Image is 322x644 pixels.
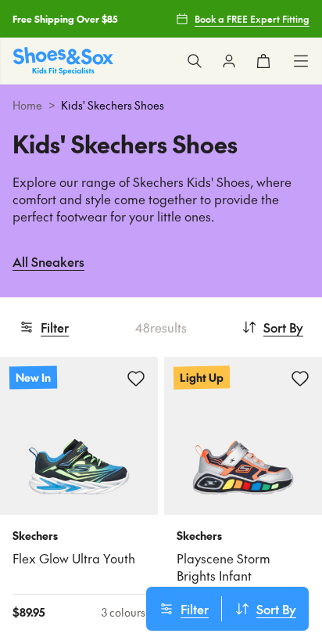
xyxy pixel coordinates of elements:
[222,596,309,621] button: Sort By
[13,47,113,74] img: SNS_Logo_Responsive.svg
[13,97,309,113] div: >
[13,527,145,544] p: Skechers
[13,126,309,161] h1: Kids' Skechers Shoes
[13,47,113,74] a: Shoes & Sox
[174,365,230,389] p: Light Up
[9,365,57,389] p: New In
[13,604,45,621] span: $ 89.95
[176,5,309,33] a: Book a FREE Expert Fitting
[164,357,322,515] a: Light Up
[146,596,221,621] button: Filter
[195,12,309,26] span: Book a FREE Expert Fitting
[102,604,145,621] div: 3 colours
[13,97,42,113] a: Home
[177,527,309,544] p: Skechers
[241,310,303,344] button: Sort By
[13,174,309,225] p: Explore our range of Skechers Kids' Shoes, where comfort and style come together to provide the p...
[177,550,309,585] a: Playscene Storm Brights Infant
[13,550,145,567] a: Flex Glow Ultra Youth
[263,318,303,336] span: Sort By
[256,599,296,618] span: Sort By
[13,244,84,279] a: All Sneakers
[61,97,164,113] span: Kids' Skechers Shoes
[19,310,69,344] button: Filter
